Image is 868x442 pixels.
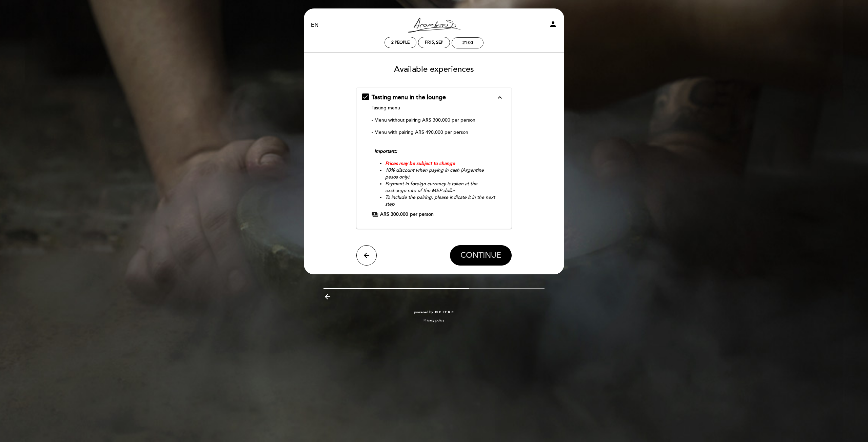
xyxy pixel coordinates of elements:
i: arrow_back [362,251,371,259]
button: CONTINUE [450,245,512,266]
em: Important: [374,148,397,154]
button: expand_less [494,93,506,102]
span: per person [410,211,434,218]
span: 2 people [391,40,410,45]
span: Tasting menu in the lounge [372,93,446,101]
md-checkbox: Tasting menu in the lounge expand_less Tasting menu - Menu without pairing ARS 300,000 per person... [362,93,506,218]
span: CONTINUE [460,251,501,260]
p: - Menu with pairing ARS 490,000 per person [372,129,496,143]
a: [PERSON_NAME] Resto [392,16,476,35]
div: Fri 5, Sep [425,40,443,45]
em: Prices may be subject to change [385,161,455,166]
em: 10% discount when paying in cash (Argentine pesos only). [385,167,484,180]
span: powered by [414,310,433,315]
a: powered by [414,310,454,315]
em: Payment in foreign currency is taken at the exchange rate of the MEP dollar [385,181,477,193]
span: payments [372,211,378,218]
img: MEITRE [435,311,454,314]
p: - Menu without pairing ARS 300,000 per person [372,117,496,124]
p: Tasting menu [372,105,496,111]
button: arrow_back [356,245,377,266]
button: person [549,20,557,30]
i: expand_less [496,93,504,102]
a: Privacy policy [423,318,444,323]
span: Available experiences [394,64,474,74]
div: 21:00 [462,40,473,45]
em: To include the pairing, please indicate it in the next step [385,194,495,207]
i: arrow_backward [323,293,332,301]
span: ARS 300.000 [380,211,408,218]
i: person [549,20,557,28]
